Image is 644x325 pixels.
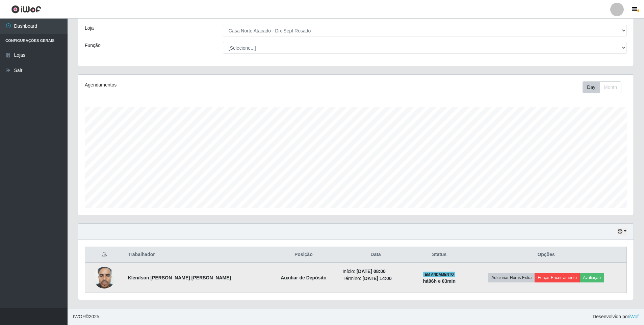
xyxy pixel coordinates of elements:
[281,275,326,280] strong: Auxiliar de Depósito
[583,81,621,93] div: First group
[357,269,386,274] time: [DATE] 08:00
[599,81,621,93] button: Month
[128,275,231,280] strong: Klenilson [PERSON_NAME] [PERSON_NAME]
[488,273,535,282] button: Adicionar Horas Extra
[338,247,413,263] th: Data
[85,42,101,49] label: Função
[363,276,392,281] time: [DATE] 14:00
[73,313,101,320] span: © 2025 .
[580,273,604,282] button: Avaliação
[413,247,466,263] th: Status
[124,247,269,263] th: Trabalhador
[73,314,85,319] span: IWOF
[85,25,94,32] label: Loja
[583,81,600,93] button: Day
[342,268,409,275] li: Início:
[583,81,627,93] div: Toolbar with button groups
[593,313,639,320] span: Desenvolvido por
[268,247,338,263] th: Posição
[11,5,41,14] img: CoreUI Logo
[342,275,409,282] li: Término:
[466,247,626,263] th: Opções
[423,278,456,284] strong: há 06 h e 03 min
[535,273,580,282] button: Forçar Encerramento
[94,263,115,292] img: 1735509810384.jpeg
[85,81,305,89] div: Agendamentos
[423,272,455,277] span: EM ANDAMENTO
[629,314,639,319] a: iWof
